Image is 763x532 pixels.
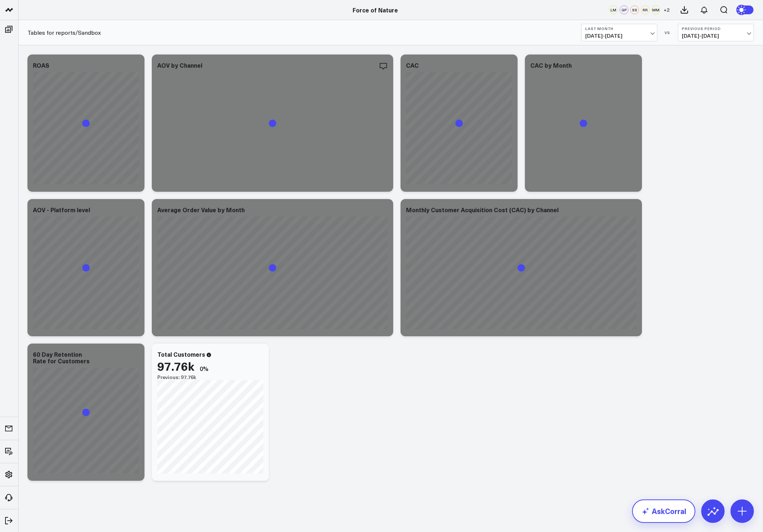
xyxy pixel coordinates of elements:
div: VS [661,30,674,35]
div: Monthly Customer Acquisition Cost (CAC) by Channel [406,206,559,214]
a: Force of Nature [353,6,398,14]
button: +2 [662,5,671,14]
b: Last Month [585,26,653,31]
div: SS [630,5,639,14]
a: AskCorral [632,499,695,523]
div: ROAS [33,61,49,69]
div: CAC by Month [530,61,572,69]
div: 97.76k [157,359,194,372]
div: Previous: 97.76k [157,374,263,380]
div: LM [609,5,618,14]
div: Average Order Value by Month [157,206,245,214]
div: CAC [406,61,419,69]
span: [DATE] - [DATE] [682,33,750,39]
div: AOV by Channel [157,61,202,69]
div: RR [641,5,650,14]
b: Previous Period [682,26,750,31]
a: Tables for reports/Sandbox [27,29,101,37]
div: GP [620,5,628,14]
div: 60 Day Retention Rate for Customers [33,350,90,365]
a: Log Out [2,514,16,527]
div: 0% [200,364,208,372]
div: Total Customers [157,350,205,358]
button: Last Month[DATE]-[DATE] [581,24,657,41]
button: Previous Period[DATE]-[DATE] [678,24,754,41]
div: AOV - Platform level [33,206,90,214]
span: [DATE] - [DATE] [585,33,653,39]
div: MM [651,5,660,14]
span: + 2 [664,7,670,12]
